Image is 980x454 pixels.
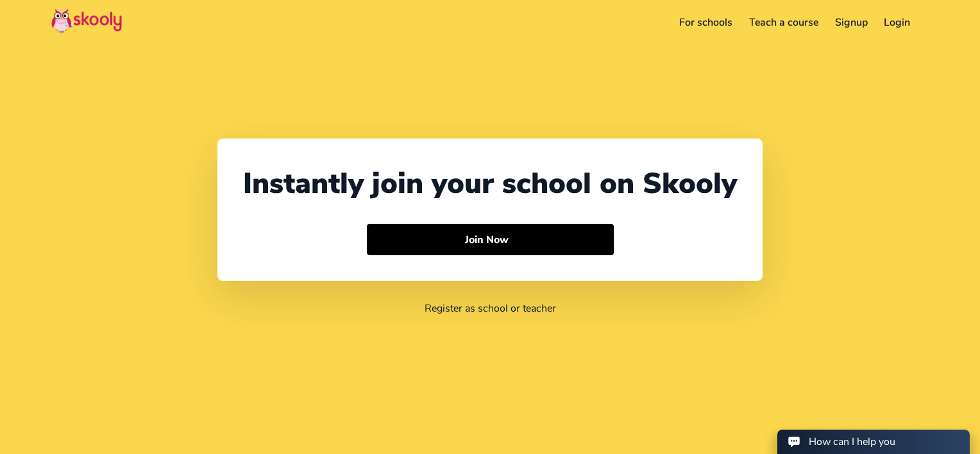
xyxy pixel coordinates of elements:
[741,12,827,33] a: Teach a course
[875,12,918,33] a: Login
[827,12,876,33] a: Signup
[243,164,737,203] div: Instantly join your school on Skooly
[672,12,741,33] a: For schools
[425,301,556,315] a: Register as school or teacher
[367,224,614,256] button: Join Now
[51,8,122,33] img: Skooly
